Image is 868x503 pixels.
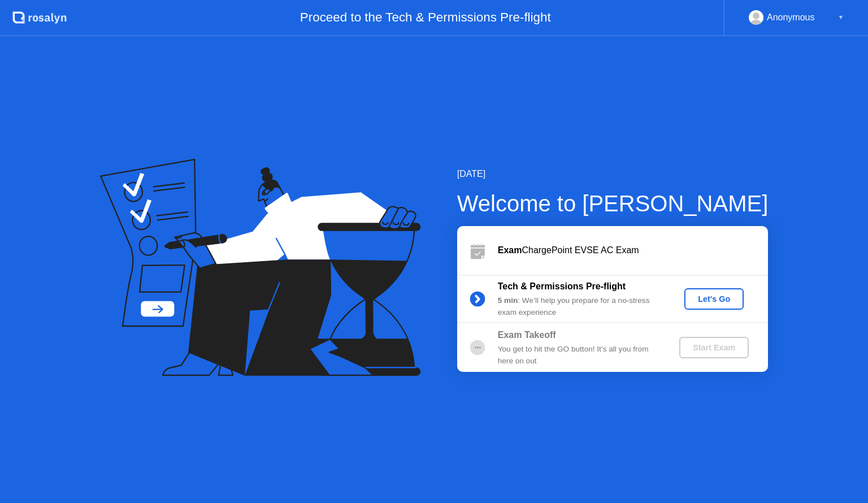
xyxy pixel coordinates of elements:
div: ChargePoint EVSE AC Exam [498,244,768,257]
b: Exam Takeoff [498,330,556,340]
div: You get to hit the GO button! It’s all you from here on out [498,344,661,367]
div: : We’ll help you prepare for a no-stress exam experience [498,295,661,318]
div: ▼ [838,10,844,25]
b: Tech & Permissions Pre-flight [498,281,626,291]
b: Exam [498,245,522,255]
button: Start Exam [679,337,749,358]
div: Anonymous [767,10,815,25]
b: 5 min [498,296,518,305]
div: [DATE] [457,167,769,181]
button: Let's Go [684,288,744,310]
div: Welcome to [PERSON_NAME] [457,187,769,220]
div: Start Exam [684,343,744,352]
div: Let's Go [689,294,739,303]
